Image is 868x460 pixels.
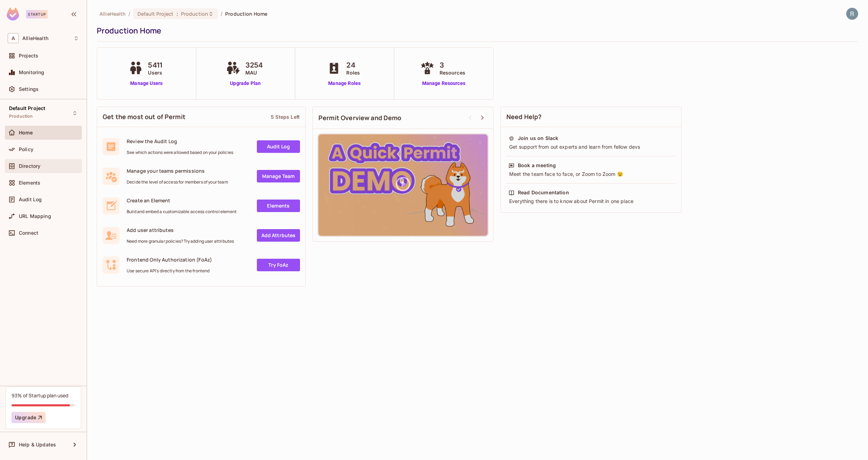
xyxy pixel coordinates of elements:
span: Add user attributes [127,227,234,233]
span: Default Project [9,106,45,111]
span: Help & Updates [19,442,56,447]
a: Manage Team [257,170,300,182]
span: Settings [19,86,39,92]
span: Users [148,69,162,76]
span: the active workspace [100,10,126,17]
span: Monitoring [19,70,45,75]
span: URL Mapping [19,213,51,219]
span: Roles [346,69,360,76]
span: 24 [346,60,360,70]
div: Join us on Slack [518,135,558,142]
span: Workspace: AllieHealth [22,36,48,41]
span: 5411 [148,60,162,70]
span: Audit Log [19,197,42,202]
span: Create an Element [127,197,237,204]
span: : [176,11,179,17]
span: Production [181,10,208,17]
div: Book a meeting [518,162,556,169]
li: / [128,10,130,17]
button: Upgrade [11,412,46,423]
div: 93% of Startup plan used [11,392,68,399]
span: A [8,33,19,43]
span: Directory [19,163,40,169]
span: Projects [19,53,38,59]
div: Production Home [97,25,855,36]
span: Frontend Only Authorization (FoAz) [127,256,212,263]
a: Try FoAz [257,259,300,271]
a: Manage Resources [419,80,469,87]
span: Manage your teams permissions [127,167,228,174]
a: Elements [257,200,300,212]
a: Upgrade Plan [224,80,267,87]
span: Use secure API's directly from the frontend [127,268,212,274]
a: Manage Users [127,80,166,87]
span: Need more granular policies? Try adding user attributes [127,239,234,244]
span: 3 [440,60,465,70]
span: 3254 [245,60,263,70]
span: Decide the level of access for members of your team [127,179,228,185]
span: MAU [245,69,263,76]
img: Rodrigo Mayer [846,8,858,20]
div: Get support from out experts and learn from fellow devs [508,143,673,150]
div: Meet the team face to face, or Zoom to Zoom 😉 [508,171,673,178]
a: Audit Log [257,140,300,153]
img: SReyMgAAAABJRU5ErkJggg== [7,8,19,21]
span: Elements [19,180,40,186]
span: Get the most out of Permit [103,112,186,121]
span: Resources [440,69,465,76]
a: Manage Roles [325,80,363,87]
span: Production [9,114,33,119]
span: See which actions were allowed based on your policies [127,150,233,155]
span: Production Home [225,10,267,17]
a: Add Attrbutes [257,229,300,242]
div: Read Documentation [518,189,569,196]
span: Need Help? [506,112,542,121]
span: Review the Audit Log [127,138,233,145]
span: Default Project [137,10,174,17]
span: Connect [19,230,38,236]
span: Policy [19,147,33,152]
span: Build and embed a customizable access control element [127,209,237,215]
div: 5 Steps Left [271,114,300,120]
li: / [221,10,222,17]
div: Startup [26,10,48,18]
span: Permit Overview and Demo [318,114,402,122]
span: Home [19,130,33,135]
div: Everything there is to know about Permit in one place [508,198,673,205]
